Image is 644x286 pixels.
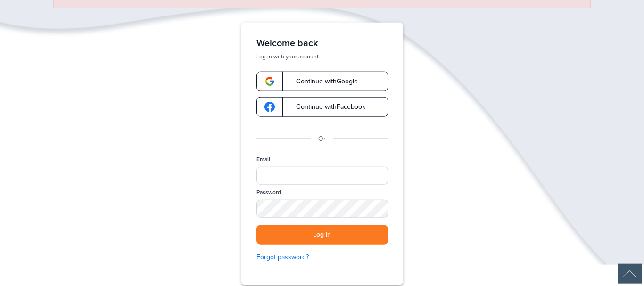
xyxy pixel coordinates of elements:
[256,97,388,117] a: google-logoContinue withFacebook
[256,38,388,49] h1: Welcome back
[318,134,326,144] p: Or
[287,104,365,110] span: Continue with Facebook
[256,53,388,60] p: Log in with your account.
[256,72,388,91] a: google-logoContinue withGoogle
[264,76,275,87] img: google-logo
[256,188,281,196] label: Password
[256,155,270,163] label: Email
[287,78,358,85] span: Continue with Google
[618,264,642,284] img: Back to Top
[618,264,642,284] div: Scroll Back to Top
[256,167,388,185] input: Email
[256,225,388,245] button: Log in
[256,252,388,262] a: Forgot password?
[264,102,275,112] img: google-logo
[256,200,388,218] input: Password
